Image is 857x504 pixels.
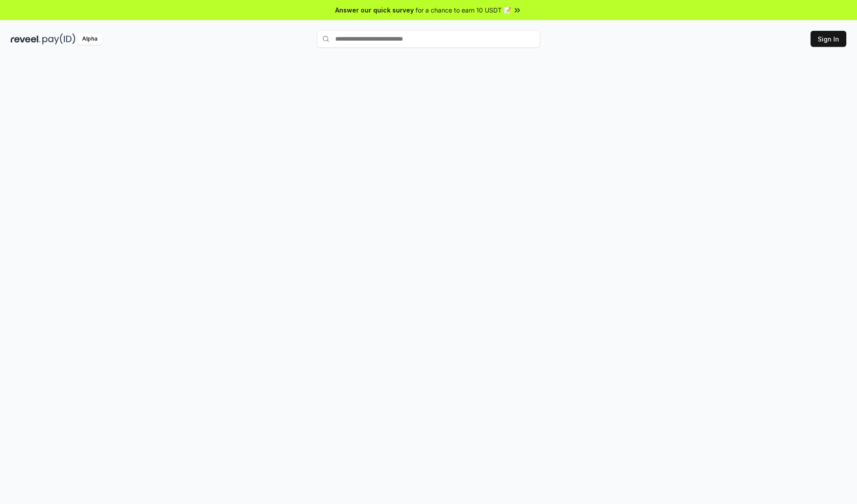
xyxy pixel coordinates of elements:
span: Answer our quick survey [335,5,414,15]
span: for a chance to earn 10 USDT 📝 [416,5,511,15]
button: Sign In [811,31,846,47]
div: Alpha [77,33,102,45]
img: pay_id [42,33,75,45]
img: reveel_dark [11,33,41,45]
